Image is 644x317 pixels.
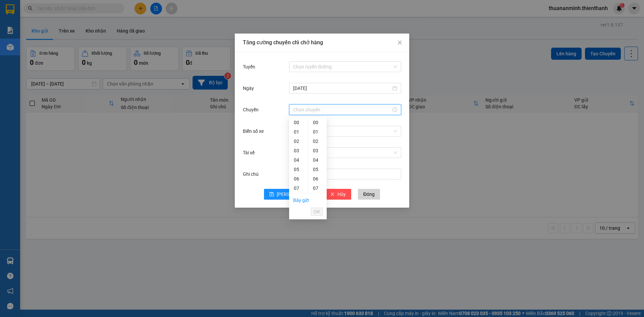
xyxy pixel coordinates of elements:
[337,191,346,198] span: Hủy
[289,127,308,137] div: 01
[289,183,308,193] div: 07
[308,155,327,165] div: 04
[325,189,351,200] button: closeHủy
[289,165,308,174] div: 05
[243,171,262,177] label: Ghi chú
[293,106,391,113] input: Chuyến
[243,128,267,134] label: Biển số xe
[308,127,327,137] div: 01
[308,118,327,127] div: 00
[363,191,375,198] span: Đóng
[308,137,327,146] div: 02
[293,85,391,92] input: Ngày
[293,126,392,136] input: Biển số xe
[293,198,309,203] a: Bây giờ
[390,34,409,52] button: Close
[243,150,258,155] label: Tài xế
[277,191,313,198] span: [PERSON_NAME]
[243,39,401,46] div: Tăng cường chuyến chỉ chở hàng
[243,86,257,91] label: Ngày
[397,40,402,45] span: close
[311,208,323,216] button: OK
[269,192,274,197] span: save
[243,107,262,112] label: Chuyến
[243,64,259,69] label: Tuyến
[308,146,327,155] div: 03
[289,174,308,183] div: 06
[289,137,308,146] div: 02
[289,146,308,155] div: 03
[289,118,308,127] div: 00
[293,148,392,158] input: Tài xế
[308,174,327,183] div: 06
[308,183,327,193] div: 07
[358,189,380,200] button: Đóng
[289,169,401,179] input: Ghi chú
[264,189,318,200] button: save[PERSON_NAME]
[330,192,335,197] span: close
[308,165,327,174] div: 05
[289,155,308,165] div: 04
